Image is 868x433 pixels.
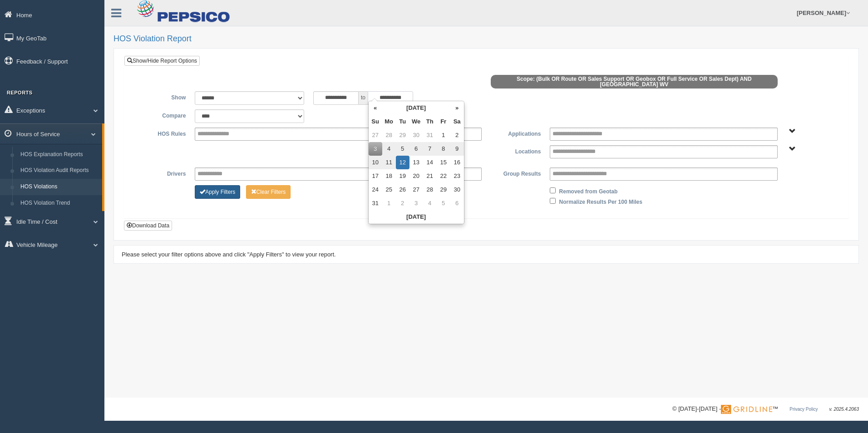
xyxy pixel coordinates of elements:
td: 2 [396,197,409,210]
label: Compare [131,109,190,120]
th: We [409,115,423,128]
td: 29 [437,183,450,197]
td: 17 [369,169,382,183]
span: v. 2025.4.2063 [829,407,859,412]
td: 6 [450,197,464,210]
a: HOS Violation Audit Reports [16,162,102,179]
h2: HOS Violation Report [113,34,859,44]
span: to [359,91,368,105]
td: 14 [423,156,437,169]
a: Show/Hide Report Options [124,56,200,66]
div: © [DATE]-[DATE] - ™ [672,404,859,414]
td: 21 [423,169,437,183]
td: 8 [437,142,450,156]
td: 6 [409,142,423,156]
th: » [450,101,464,115]
td: 15 [437,156,450,169]
td: 10 [369,156,382,169]
label: Group Results [486,167,545,178]
td: 19 [396,169,409,183]
a: HOS Violations [16,179,102,195]
button: Download Data [124,221,172,231]
span: Scope: (Bulk OR Route OR Sales Support OR Geobox OR Full Service OR Sales Dept) AND [GEOGRAPHIC_D... [491,75,778,89]
a: Privacy Policy [789,407,818,412]
label: Drivers [131,167,190,178]
td: 31 [369,197,382,210]
td: 2 [450,128,464,142]
td: 22 [437,169,450,183]
label: Locations [486,145,545,156]
th: Mo [382,115,396,128]
th: Fr [437,115,450,128]
td: 1 [437,128,450,142]
td: 5 [437,197,450,210]
td: 3 [369,142,382,156]
td: 27 [369,128,382,142]
td: 13 [409,156,423,169]
a: HOS Explanation Reports [16,147,102,163]
td: 25 [382,183,396,197]
th: [DATE] [369,210,464,224]
label: Removed from Geotab [559,185,618,196]
label: Show [131,91,190,102]
td: 29 [396,128,409,142]
td: 28 [423,183,437,197]
td: 18 [382,169,396,183]
td: 24 [369,183,382,197]
td: 5 [396,142,409,156]
th: Sa [450,115,464,128]
th: [DATE] [382,101,450,115]
td: 12 [396,156,409,169]
td: 20 [409,169,423,183]
td: 4 [382,142,396,156]
td: 11 [382,156,396,169]
img: Gridline [721,405,772,414]
td: 16 [450,156,464,169]
a: HOS Violation Trend [16,195,102,212]
td: 27 [409,183,423,197]
label: Applications [486,128,545,138]
td: 28 [382,128,396,142]
td: 26 [396,183,409,197]
td: 7 [423,142,437,156]
td: 1 [382,197,396,210]
span: Please select your filter options above and click "Apply Filters" to view your report. [122,251,336,258]
td: 4 [423,197,437,210]
button: Change Filter Options [195,185,240,199]
td: 3 [409,197,423,210]
td: 31 [423,128,437,142]
th: Th [423,115,437,128]
td: 30 [450,183,464,197]
label: HOS Rules [131,128,190,138]
td: 9 [450,142,464,156]
label: Normalize Results Per 100 Miles [559,196,642,207]
button: Change Filter Options [246,185,291,199]
th: Su [369,115,382,128]
td: 30 [409,128,423,142]
th: Tu [396,115,409,128]
th: « [369,101,382,115]
td: 23 [450,169,464,183]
